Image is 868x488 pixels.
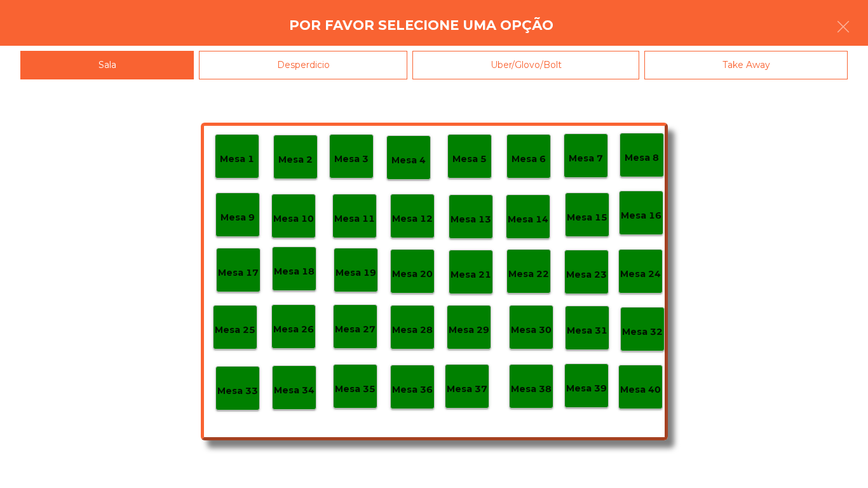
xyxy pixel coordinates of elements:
div: Desperdicio [199,51,407,79]
p: Mesa 14 [508,212,548,227]
p: Mesa 13 [451,212,491,227]
p: Mesa 24 [620,267,661,281]
p: Mesa 22 [508,267,549,281]
div: Sala [20,51,194,79]
p: Mesa 15 [567,210,607,225]
p: Mesa 4 [391,153,426,168]
p: Mesa 37 [447,382,487,396]
p: Mesa 5 [452,152,487,166]
p: Mesa 34 [274,383,315,398]
p: Mesa 11 [334,212,375,226]
p: Mesa 16 [621,208,661,223]
p: Mesa 20 [392,267,433,281]
p: Mesa 32 [622,325,663,339]
h4: Por favor selecione uma opção [289,16,553,35]
p: Mesa 23 [566,268,607,282]
p: Mesa 2 [278,152,313,167]
p: Mesa 19 [336,266,376,280]
div: Uber/Glovo/Bolt [412,51,639,79]
p: Mesa 28 [392,323,433,337]
p: Mesa 30 [511,323,552,337]
p: Mesa 25 [215,323,255,337]
p: Mesa 12 [392,212,433,226]
p: Mesa 6 [512,152,546,166]
p: Mesa 36 [392,383,433,397]
p: Mesa 35 [335,382,376,396]
p: Mesa 3 [334,152,369,166]
p: Mesa 10 [273,212,314,226]
p: Mesa 9 [220,210,255,225]
p: Mesa 18 [274,264,315,279]
div: Take Away [644,51,848,79]
p: Mesa 21 [451,268,491,282]
p: Mesa 39 [566,381,607,396]
p: Mesa 40 [620,383,661,397]
p: Mesa 7 [569,151,603,166]
p: Mesa 1 [220,152,254,166]
p: Mesa 17 [218,266,259,280]
p: Mesa 31 [567,323,607,338]
p: Mesa 29 [449,323,489,337]
p: Mesa 26 [273,322,314,337]
p: Mesa 38 [511,382,552,396]
p: Mesa 27 [335,322,376,337]
p: Mesa 8 [625,151,659,165]
p: Mesa 33 [217,384,258,398]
